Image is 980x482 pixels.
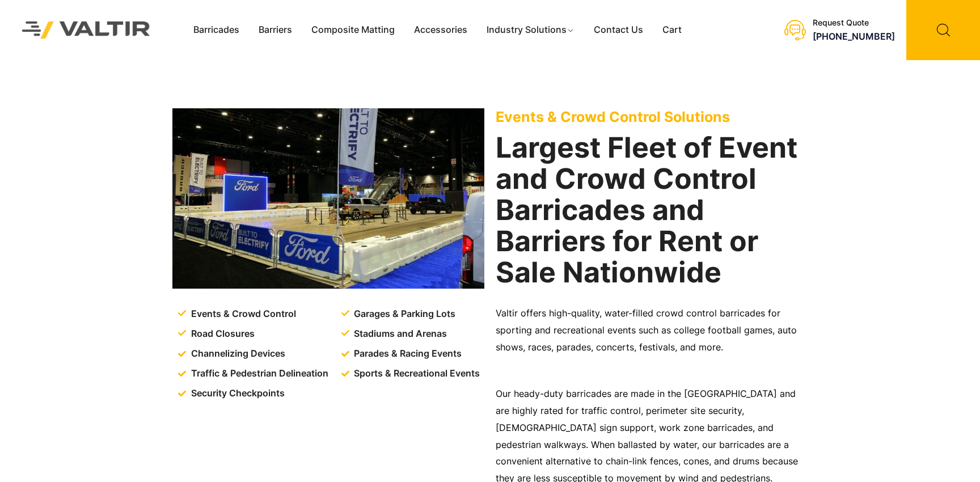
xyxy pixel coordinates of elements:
div: Request Quote [813,18,895,28]
p: Events & Crowd Control Solutions [496,108,808,125]
a: Composite Matting [302,22,404,39]
span: Traffic & Pedestrian Delineation [188,365,328,382]
span: Events & Crowd Control [188,306,296,323]
span: Security Checkpoints [188,385,285,402]
a: Barriers [249,22,302,39]
a: Industry Solutions [477,22,584,39]
span: Road Closures [188,325,255,343]
a: Barricades [184,22,249,39]
img: Valtir Rentals [9,8,164,52]
a: [PHONE_NUMBER] [813,31,895,42]
span: Channelizing Devices [188,345,285,362]
h2: Largest Fleet of Event and Crowd Control Barricades and Barriers for Rent or Sale Nationwide [496,132,808,288]
a: Contact Us [584,22,653,39]
a: Accessories [404,22,477,39]
span: Sports & Recreational Events [351,365,480,382]
span: Stadiums and Arenas [351,325,447,343]
span: Garages & Parking Lots [351,306,455,323]
span: Parades & Racing Events [351,345,462,362]
a: Cart [653,22,691,39]
p: Valtir offers high-quality, water-filled crowd control barricades for sporting and recreational e... [496,305,808,356]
